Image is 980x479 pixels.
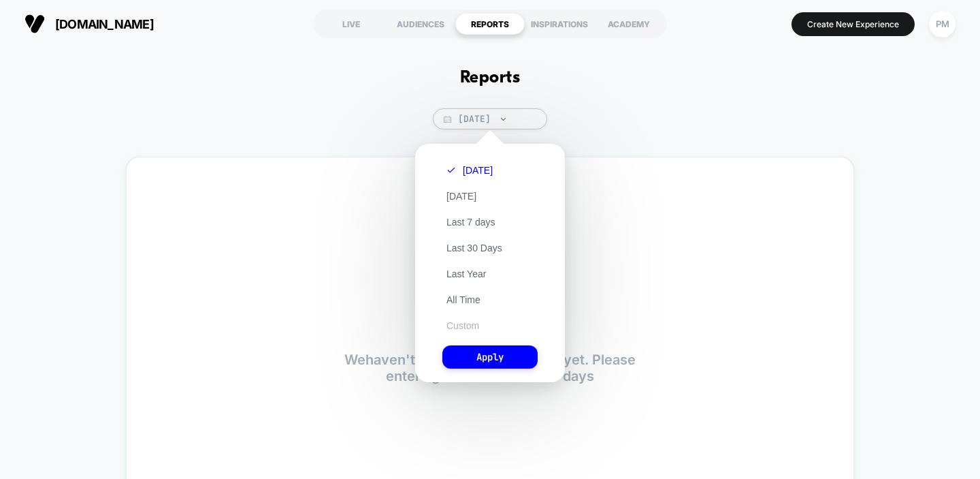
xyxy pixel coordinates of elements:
button: All Time [442,294,485,306]
button: Last 7 days [442,216,500,228]
div: REPORTS [455,13,525,35]
img: Visually logo [24,14,45,34]
button: [DOMAIN_NAME] [20,13,158,35]
button: Last 30 Days [442,242,506,254]
p: We haven't collected enough data yet. Please enter again in the next few days [344,352,636,384]
img: calendar [444,116,451,123]
img: end [501,118,506,121]
button: [DATE] [442,164,497,176]
button: [DATE] [442,190,480,202]
button: PM [925,10,960,38]
div: PM [929,11,955,37]
button: Custom [442,320,483,332]
span: [DATE] [433,108,547,129]
span: [DOMAIN_NAME] [55,17,154,31]
h1: Reports [460,68,520,88]
button: Last Year [442,268,490,280]
div: AUDIENCES [386,13,455,35]
div: LIVE [316,13,386,35]
button: Apply [442,345,538,369]
div: ACADEMY [594,13,664,35]
div: INSPIRATIONS [525,13,594,35]
button: Create New Experience [791,12,915,36]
